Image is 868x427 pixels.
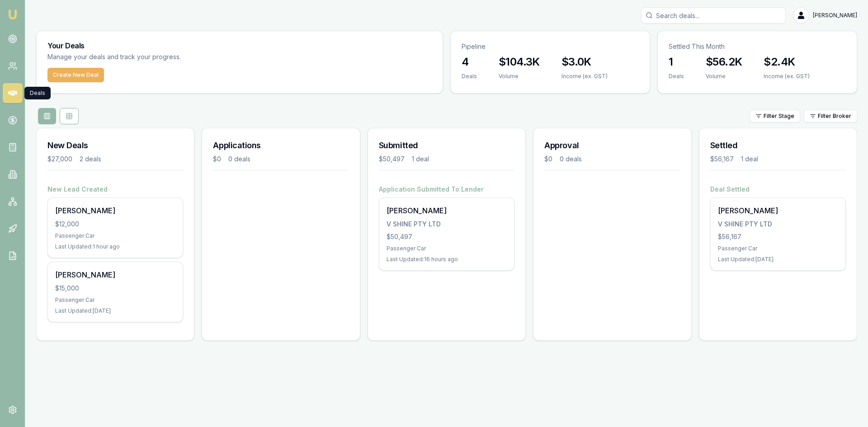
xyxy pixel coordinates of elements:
h4: New Lead Created [47,185,183,194]
div: Volume [499,73,540,80]
div: $15,000 [55,284,175,293]
div: [PERSON_NAME] [718,205,838,216]
h3: 1 [669,55,684,69]
div: Passenger Car [55,296,175,304]
h3: $3.0K [561,55,608,69]
h4: Deal Settled [710,185,846,194]
div: [PERSON_NAME] [387,205,507,216]
div: Last Updated: [DATE] [55,307,175,314]
span: Filter Stage [764,113,794,120]
div: Deals [462,73,477,80]
h3: Submitted [379,139,514,152]
h3: New Deals [47,139,183,152]
div: V SHINE PTY LTD [387,220,507,229]
div: Last Updated: 16 hours ago [387,256,507,263]
div: Volume [706,73,742,80]
div: [PERSON_NAME] [55,269,175,280]
div: 1 deal [412,155,429,164]
div: $56,167 [718,232,838,241]
div: Deals [669,73,684,80]
div: $27,000 [47,155,72,164]
p: Pipeline [462,42,639,51]
div: $12,000 [55,220,175,229]
h3: Your Deals [47,42,432,49]
div: V SHINE PTY LTD [718,220,838,229]
div: Deals [24,87,51,99]
p: Settled This Month [669,42,846,51]
div: Last Updated: [DATE] [718,256,838,263]
span: Filter Broker [818,113,851,120]
span: [PERSON_NAME] [813,12,857,19]
div: Income (ex. GST) [561,73,608,80]
button: Create New Deal [47,68,104,82]
h3: $2.4K [764,55,810,69]
div: Income (ex. GST) [764,73,810,80]
input: Search deals [641,7,786,23]
h3: $104.3K [499,55,540,69]
h4: Application Submitted To Lender [379,185,514,194]
h3: Settled [710,139,846,152]
div: 0 deals [560,155,582,164]
p: Manage your deals and track your progress. [47,52,279,62]
div: 1 deal [741,155,758,164]
div: Passenger Car [718,245,838,252]
div: $0 [544,155,552,164]
button: Filter Broker [804,110,857,122]
div: $56,167 [710,155,734,164]
div: 0 deals [228,155,250,164]
div: Passenger Car [387,245,507,252]
div: Last Updated: 1 hour ago [55,243,175,250]
div: Passenger Car [55,232,175,239]
div: $50,497 [387,232,507,241]
div: $0 [213,155,221,164]
div: [PERSON_NAME] [55,205,175,216]
h3: Applications [213,139,349,152]
img: emu-icon-u.png [7,9,18,20]
div: 2 deals [80,155,101,164]
h3: $56.2K [706,55,742,69]
h3: 4 [462,55,477,69]
div: $50,497 [379,155,405,164]
button: Filter Stage [750,110,800,122]
h3: Approval [544,139,680,152]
